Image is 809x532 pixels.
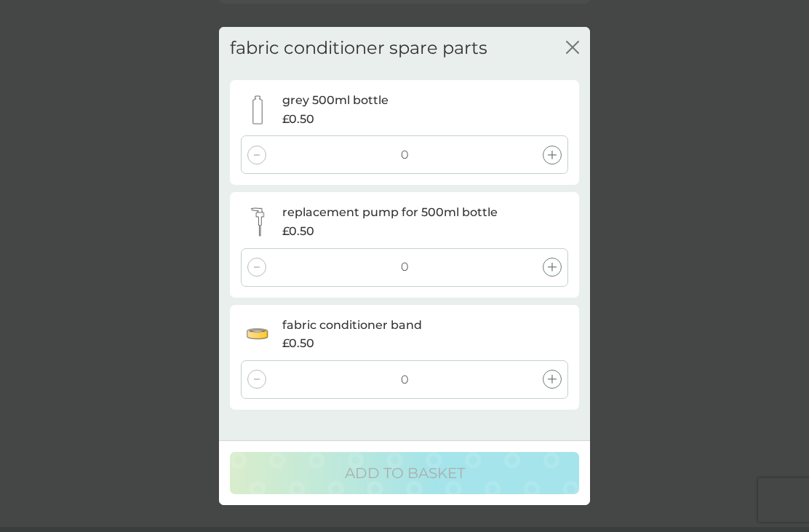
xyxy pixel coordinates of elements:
[282,316,422,335] p: fabric conditioner band
[230,38,487,59] h2: fabric conditioner spare parts
[282,110,314,129] span: £0.50
[243,319,272,349] img: fabric conditioner band
[282,91,388,110] p: grey 500ml bottle
[345,461,465,485] p: ADD TO BASKET
[243,207,272,237] img: replacement pump for 500ml bottle
[401,370,409,389] p: 0
[243,95,272,124] img: grey 500ml bottle
[401,258,409,277] p: 0
[566,41,579,56] button: close
[282,334,314,353] span: £0.50
[282,204,498,223] p: replacement pump for 500ml bottle
[230,452,579,494] button: ADD TO BASKET
[282,222,314,241] span: £0.50
[401,146,409,164] p: 0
